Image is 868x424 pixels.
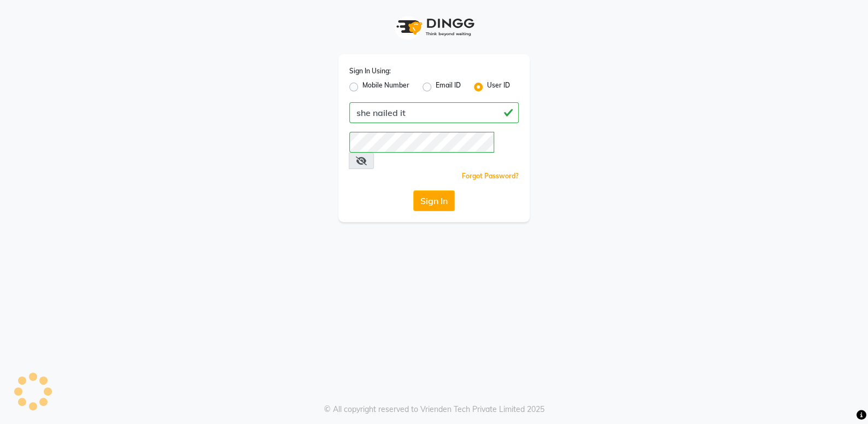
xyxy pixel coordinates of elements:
input: Username [349,132,494,153]
button: Sign In [413,190,455,211]
label: Email ID [436,80,461,94]
label: Sign In Using: [349,66,391,76]
label: User ID [487,80,510,94]
a: Forgot Password? [462,172,519,180]
label: Mobile Number [362,80,409,94]
input: Username [349,102,519,123]
img: logo1.svg [390,11,478,43]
